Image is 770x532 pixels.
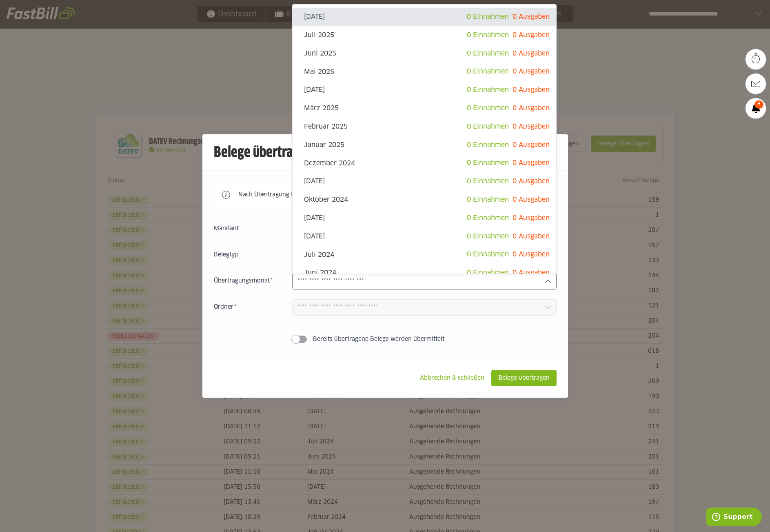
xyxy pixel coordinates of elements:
[513,32,550,38] span: 0 Ausgaben
[467,105,509,111] span: 0 Einnahmen
[467,87,509,93] span: 0 Einnahmen
[467,68,509,75] span: 0 Einnahmen
[293,136,556,154] sl-option: Januar 2025
[513,87,550,93] span: 0 Ausgaben
[293,26,556,45] sl-option: Juli 2025
[513,50,550,57] span: 0 Ausgaben
[513,68,550,75] span: 0 Ausgaben
[467,32,509,38] span: 0 Einnahmen
[293,245,556,264] sl-option: Juli 2024
[513,251,550,258] span: 0 Ausgaben
[293,264,556,282] sl-option: Juni 2024
[513,233,550,240] span: 0 Ausgaben
[513,215,550,221] span: 0 Ausgaben
[293,227,556,246] sl-option: [DATE]
[293,209,556,227] sl-option: [DATE]
[293,154,556,172] sl-option: Dezember 2024
[513,269,550,276] span: 0 Ausgaben
[467,196,509,203] span: 0 Einnahmen
[706,508,762,528] iframe: Öffnet ein Widget, in dem Sie weitere Informationen finden
[513,13,550,20] span: 0 Ausgaben
[467,160,509,166] span: 0 Einnahmen
[513,178,550,185] span: 0 Ausgaben
[214,335,557,343] sl-switch: Bereits übertragene Belege werden übermittelt
[293,118,556,136] sl-option: Februar 2025
[467,13,509,20] span: 0 Einnahmen
[293,81,556,99] sl-option: [DATE]
[293,45,556,63] sl-option: Juni 2025
[293,172,556,191] sl-option: [DATE]
[467,215,509,221] span: 0 Einnahmen
[467,269,509,276] span: 0 Einnahmen
[293,8,556,26] sl-option: [DATE]
[467,178,509,185] span: 0 Einnahmen
[513,142,550,148] span: 0 Ausgaben
[293,62,556,81] sl-option: Mai 2025
[746,98,766,118] a: 8
[293,191,556,209] sl-option: Oktober 2024
[513,105,550,111] span: 0 Ausgaben
[467,233,509,240] span: 0 Einnahmen
[491,370,557,386] sl-button: Belege übertragen
[293,99,556,118] sl-option: März 2025
[513,160,550,166] span: 0 Ausgaben
[413,370,491,386] sl-button: Abbrechen & schließen
[467,123,509,130] span: 0 Einnahmen
[513,196,550,203] span: 0 Ausgaben
[467,142,509,148] span: 0 Einnahmen
[513,123,550,130] span: 0 Ausgaben
[754,100,763,109] span: 8
[467,50,509,57] span: 0 Einnahmen
[467,251,509,258] span: 0 Einnahmen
